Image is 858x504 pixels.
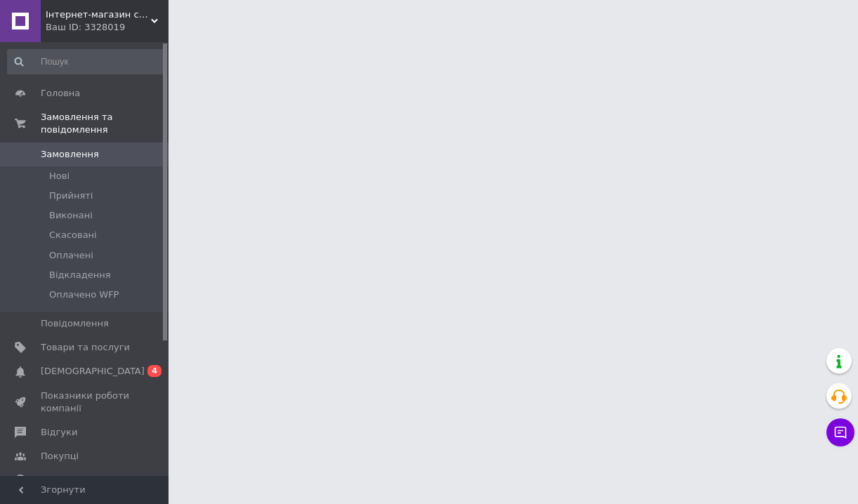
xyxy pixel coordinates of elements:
[41,450,79,463] span: Покупці
[41,148,99,161] span: Замовлення
[826,418,854,446] button: Чат з покупцем
[7,49,166,74] input: Пошук
[49,249,93,262] span: Оплачені
[147,365,161,377] span: 4
[41,390,130,415] span: Показники роботи компанії
[41,87,80,100] span: Головна
[41,317,109,330] span: Повідомлення
[41,474,117,486] span: Каталог ProSale
[49,289,119,301] span: Оплачено WFP
[49,170,70,183] span: Нові
[46,21,169,34] div: Ваш ID: 3328019
[41,111,169,136] span: Замовлення та повідомлення
[41,341,130,354] span: Товари та послуги
[46,8,151,21] span: Інтернет-магазин солодощів "Make joy"
[41,365,145,378] span: [DEMOGRAPHIC_DATA]
[41,426,77,439] span: Відгуки
[49,229,97,241] span: Скасовані
[49,209,93,222] span: Виконані
[49,269,110,281] span: Відкладення
[49,190,93,202] span: Прийняті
